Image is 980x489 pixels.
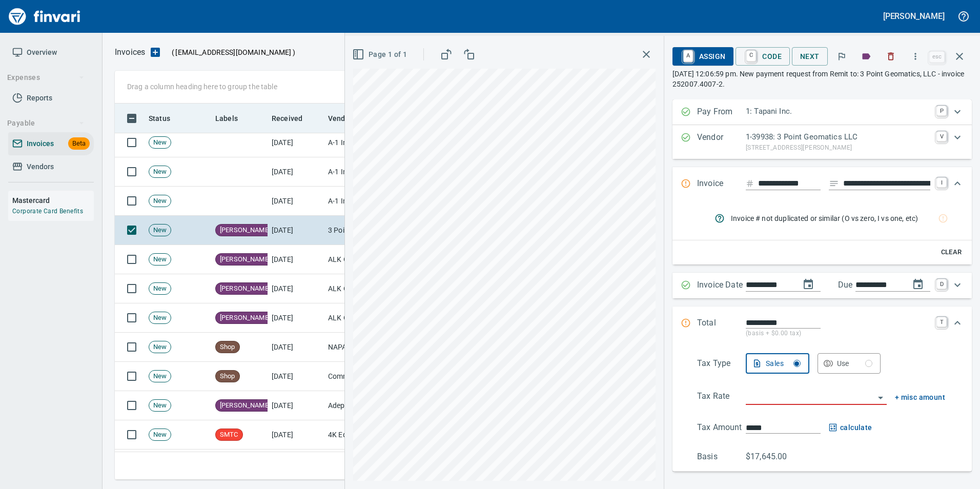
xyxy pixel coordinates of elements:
[272,112,302,125] span: Received
[324,450,426,479] td: 4K Equipment LLC (1-24316)
[706,205,964,232] nav: rules from agents
[215,112,238,125] span: Labels
[796,272,821,297] button: change date
[895,391,945,404] span: + misc amount
[830,45,853,68] button: Flag
[829,178,839,189] svg: Invoice description
[324,216,426,245] td: 3 Point Geomatics LLC (1-39938)
[697,390,746,405] p: Tax Rate
[855,45,877,68] button: Labels
[216,284,274,294] span: [PERSON_NAME]
[149,255,171,264] span: New
[268,157,324,187] td: [DATE]
[268,303,324,333] td: [DATE]
[115,46,145,58] nav: breadcrumb
[829,421,872,434] span: calculate
[268,420,324,450] td: [DATE]
[672,99,972,125] div: Expand
[149,112,183,125] span: Click to Sort
[683,50,693,62] a: A
[324,274,426,303] td: ALK Global Corp (1-38361)
[268,128,324,157] td: [DATE]
[268,216,324,245] td: [DATE]
[672,307,972,349] div: Expand
[145,46,166,58] button: Upload an Invoice
[697,421,746,434] p: Tax Amount
[6,4,83,29] img: Finvari
[324,420,426,450] td: 4K Equipment LLC (1-24316)
[746,329,930,339] p: (basis + $0.00 tax)
[324,391,426,420] td: Adept Testing Occupational Medicine, LLC (1-38359)
[906,272,930,297] button: change due date
[697,357,746,374] p: Tax Type
[697,279,746,292] p: Invoice Date
[12,195,94,206] h6: Mastercard
[927,44,972,69] span: Close invoice
[883,11,945,22] h5: [PERSON_NAME]
[672,349,972,472] div: Expand
[166,47,295,57] p: ( )
[272,112,316,125] span: Click to Sort
[672,167,972,201] div: Expand
[149,342,171,352] span: New
[149,284,171,294] span: New
[324,128,426,157] td: A-1 Industrial Supply, LLC (1-29744)
[873,391,888,405] button: Open
[27,92,52,105] span: Reports
[216,313,274,323] span: [PERSON_NAME]
[838,279,887,291] p: Due
[268,274,324,303] td: [DATE]
[936,279,947,289] a: D
[27,46,57,59] span: Overview
[268,333,324,362] td: [DATE]
[115,46,145,58] p: Invoices
[149,430,171,440] span: New
[936,106,947,116] a: P
[672,69,972,89] p: [DATE] 12:06:59 pm. New payment request from Remit to: 3 Point Geomatics, LLC - invoice 252007.40...
[697,106,746,119] p: Pay From
[12,208,83,215] a: Corporate Card Benefits
[7,117,85,130] span: Payable
[746,50,756,62] a: C
[937,247,965,258] span: Clear
[216,372,239,381] span: Shop
[216,401,274,411] span: [PERSON_NAME]
[697,177,746,191] p: Invoice
[149,112,170,125] span: Status
[800,50,820,63] span: Next
[268,450,324,479] td: [DATE]
[746,451,794,463] p: $17,645.00
[746,131,930,143] p: 1-39938: 3 Point Geomatics LLC
[681,48,725,65] span: Assign
[672,125,972,159] div: Expand
[68,138,90,150] span: Beta
[149,226,171,235] span: New
[324,187,426,216] td: A-1 Industrial Supply, LLC (1-29744)
[324,303,426,333] td: ALK Global Corp (1-38361)
[936,177,947,188] a: I
[328,112,375,125] span: Vendor / From
[328,112,389,125] span: Click to Sort
[324,333,426,362] td: NAPA AUTO PARTS (1-10687)
[746,143,930,153] p: [STREET_ADDRESS][PERSON_NAME]
[697,317,746,339] p: Total
[149,313,171,323] span: New
[127,81,277,92] p: Drag a column heading here to group the table
[672,201,972,264] div: Expand
[216,342,239,352] span: Shop
[216,255,274,264] span: [PERSON_NAME]
[792,47,828,66] button: Next Invoice
[746,106,930,117] p: 1: Tapani Inc.
[731,213,939,223] span: Invoice # not duplicated or similar (O vs zero, I vs one, etc)
[766,357,801,370] div: Sales
[746,177,754,190] svg: Invoice number
[215,112,251,125] span: Click to Sort
[324,245,426,274] td: ALK Global Corp (1-38361)
[744,48,782,65] span: Code
[929,51,945,63] a: esc
[904,45,927,68] button: More
[216,226,274,235] span: [PERSON_NAME]
[174,47,292,57] span: [EMAIL_ADDRESS][DOMAIN_NAME]
[268,391,324,420] td: [DATE]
